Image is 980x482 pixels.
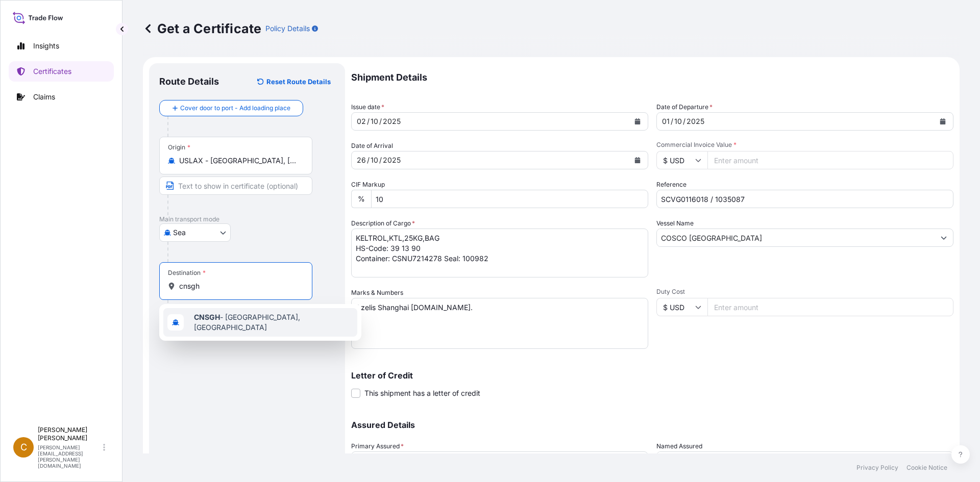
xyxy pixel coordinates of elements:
[351,190,371,208] div: %
[656,141,953,149] span: Commercial Invoice Value
[194,312,353,333] span: - [GEOGRAPHIC_DATA], [GEOGRAPHIC_DATA]
[33,66,71,77] p: Certificates
[179,281,300,291] input: Destination
[382,115,402,128] div: year,
[356,115,367,128] div: day,
[656,180,687,190] label: Reference
[159,223,231,242] button: Select transport
[671,115,673,128] div: /
[159,304,361,341] div: Show suggestions
[364,388,480,398] span: This shipment has a letter of credit
[906,464,947,472] p: Cookie Notice
[33,92,55,102] p: Claims
[265,23,310,34] p: Policy Details
[351,218,415,229] label: Description of Cargo
[180,103,290,113] span: Cover door to port - Add loading place
[656,288,953,296] span: Duty Cost
[656,441,702,451] label: Named Assured
[351,180,385,190] label: CIF Markup
[33,41,59,51] p: Insights
[683,115,685,128] div: /
[379,115,382,128] div: /
[179,156,300,166] input: Origin
[38,426,101,442] p: [PERSON_NAME] [PERSON_NAME]
[656,218,694,229] label: Vessel Name
[370,154,379,166] div: month,
[935,229,953,247] button: Show suggestions
[351,421,953,429] p: Assured Details
[629,113,646,130] button: Calendar
[351,441,404,451] span: Primary Assured
[168,143,190,151] div: Origin
[266,77,331,87] p: Reset Route Details
[707,151,953,169] input: Enter amount
[661,115,671,128] div: day,
[38,444,101,469] p: [PERSON_NAME][EMAIL_ADDRESS][PERSON_NAME][DOMAIN_NAME]
[351,141,393,151] span: Date of Arrival
[379,154,382,166] div: /
[159,215,335,223] p: Main transport mode
[673,115,683,128] div: month,
[382,154,402,166] div: year,
[351,63,953,92] p: Shipment Details
[20,442,27,452] span: C
[656,190,953,208] input: Enter booking reference
[856,464,898,472] p: Privacy Policy
[685,115,705,128] div: year,
[194,313,220,321] b: CNSGH
[370,115,379,128] div: month,
[351,102,384,112] span: Issue date
[168,269,206,277] div: Destination
[657,229,935,247] input: Type to search vessel name or IMO
[173,227,186,238] span: Sea
[371,190,648,208] input: Enter percentage between 0 and 10%
[159,75,219,88] p: Route Details
[367,115,370,128] div: /
[707,298,953,316] input: Enter amount
[629,152,646,168] button: Calendar
[656,102,713,112] span: Date of Departure
[356,154,367,166] div: day,
[367,154,370,166] div: /
[351,288,403,298] label: Marks & Numbers
[351,371,953,379] p: Letter of Credit
[935,113,951,130] button: Calendar
[159,176,312,195] input: Text to appear on certificate
[143,20,261,37] p: Get a Certificate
